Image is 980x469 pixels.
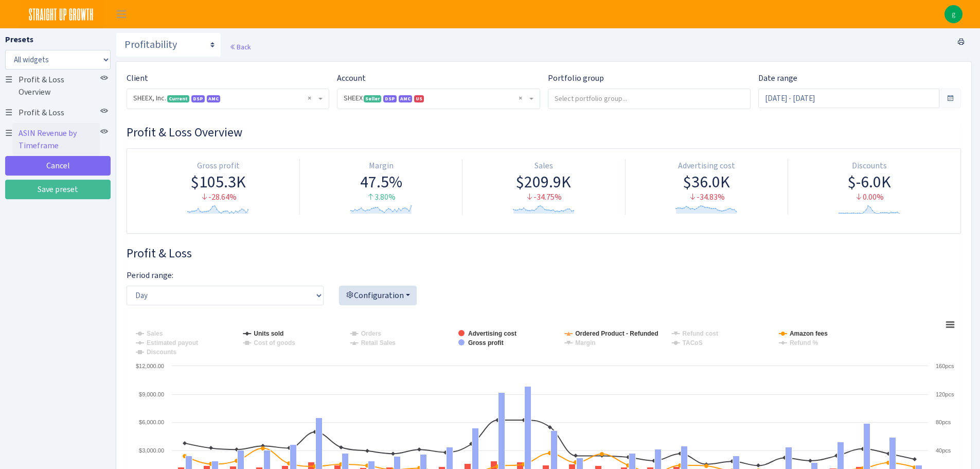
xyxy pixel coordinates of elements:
[147,339,198,346] tspan: Estimated payout
[519,93,522,103] span: Remove all items
[5,102,12,123] span: ☰
[136,363,164,369] text: $12,000.00
[339,286,417,305] button: Configuration
[414,95,424,102] span: US
[468,339,504,346] tspan: Gross profit
[12,70,100,102] a: Profit & Loss Overview
[467,192,620,203] div: -34.75%
[127,125,961,140] h3: Widget #30
[630,192,783,203] div: -34.83%
[792,172,946,192] div: $-6.0K
[337,89,539,109] span: SHEEX <span class="badge badge-success">Seller</span><span class="badge badge-primary">DSP</span>...
[383,95,397,102] span: DSP
[792,192,946,203] div: 0.00%
[936,447,951,454] text: 40pcs
[399,95,412,102] span: AMC
[139,419,164,425] text: $6,000.00
[207,95,220,102] span: AMC
[5,70,12,102] span: ☰
[304,192,458,203] div: 3.80%
[5,156,111,176] a: Cancel
[141,192,295,203] div: -28.64%
[575,339,595,346] tspan: Margin
[127,89,329,109] span: SHEEX, Inc. <span class="badge badge-success">Current</span><span class="badge badge-primary">DSP...
[468,330,516,337] tspan: Advertising cost
[127,72,148,84] label: Client
[758,72,797,84] label: Date range
[548,72,604,84] label: Portfolio group
[792,160,946,172] div: Discounts
[630,160,783,172] div: Advertising cost
[945,5,963,23] img: gjoyce
[5,180,111,199] a: Save preset
[191,95,205,102] span: DSP
[361,330,382,337] tspan: Orders
[575,330,658,337] tspan: Ordered Product - Refunded
[304,172,458,192] div: 47.5%
[127,269,173,282] label: Period range:
[12,123,100,156] a: ASIN Revenue by Timeframe
[5,33,33,46] label: Presets
[361,339,396,346] tspan: Retail Sales
[167,95,189,102] span: Current
[139,447,164,454] text: $3,000.00
[790,339,818,346] tspan: Refund %
[467,160,620,172] div: Sales
[364,95,381,102] span: Seller
[936,363,954,369] text: 160pcs
[254,339,295,346] tspan: Cost of goods
[5,123,12,156] span: ☰
[304,160,458,172] div: Margin
[109,6,134,23] button: Toggle navigation
[936,419,951,425] text: 80pcs
[12,102,100,123] a: Profit & Loss
[467,172,620,192] div: $209.9K
[139,391,164,397] text: $9,000.00
[254,330,283,337] tspan: Units sold
[141,160,295,172] div: Gross profit
[936,391,954,397] text: 120pcs
[141,172,295,192] div: $105.3K
[945,5,963,23] a: g
[308,93,311,103] span: Remove all items
[127,246,961,261] h3: Widget #28
[229,42,251,51] a: Back
[147,349,176,356] tspan: Discounts
[683,339,703,346] tspan: TACoS
[337,72,366,84] label: Account
[147,330,163,337] tspan: Sales
[133,93,316,103] span: SHEEX, Inc. <span class="badge badge-success">Current</span><span class="badge badge-primary">DSP...
[630,172,783,192] div: $36.0K
[683,330,718,337] tspan: Refund cost
[548,89,750,108] input: Select portfolio group...
[344,93,527,103] span: SHEEX <span class="badge badge-success">Seller</span><span class="badge badge-primary">DSP</span>...
[790,330,828,337] tspan: Amazon fees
